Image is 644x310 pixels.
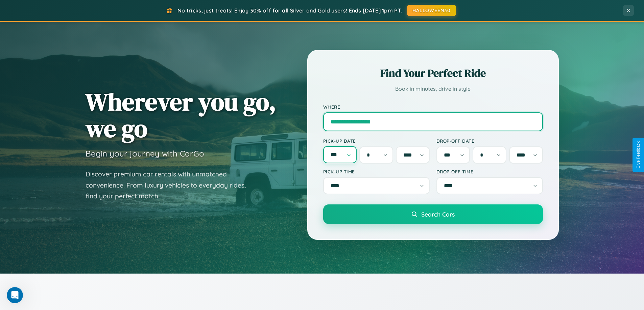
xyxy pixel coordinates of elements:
[636,141,641,169] div: Give Feedback
[436,169,543,174] label: Drop-off Time
[323,104,543,110] label: Where
[86,148,204,159] h3: Begin your journey with CarGo
[407,5,456,16] button: HALLOWEEN30
[86,88,276,142] h1: Wherever you go, we go
[421,210,455,218] span: Search Cars
[177,7,402,14] span: No tricks, just treats! Enjoy 30% off for all Silver and Gold users! Ends [DATE] 1pm PT.
[7,287,23,303] iframe: Intercom live chat
[323,204,543,224] button: Search Cars
[323,66,543,81] h2: Find Your Perfect Ride
[436,138,543,144] label: Drop-off Date
[86,169,255,202] p: Discover premium car rentals with unmatched convenience. From luxury vehicles to everyday rides, ...
[323,138,430,144] label: Pick-up Date
[323,169,430,174] label: Pick-up Time
[323,84,543,94] p: Book in minutes, drive in style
